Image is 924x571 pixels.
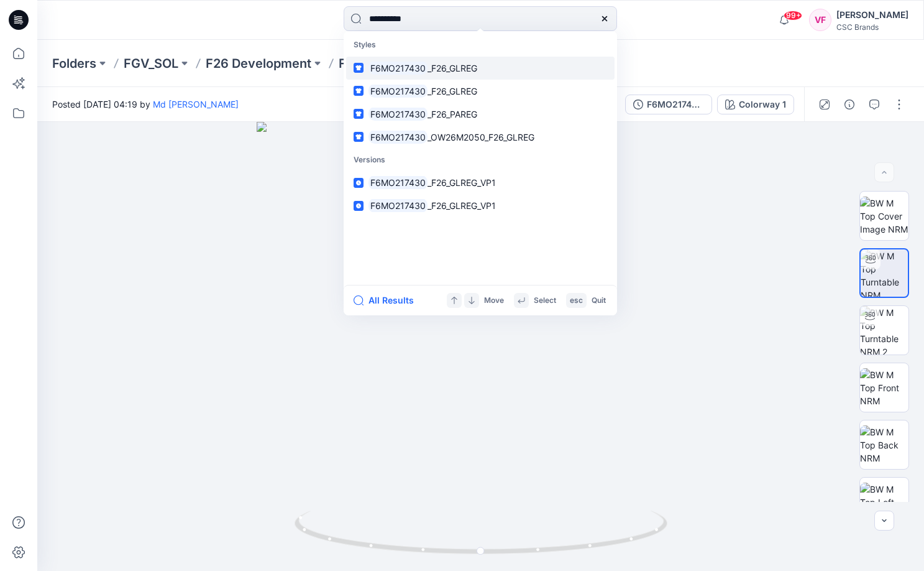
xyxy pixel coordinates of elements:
[52,55,96,72] a: Folders
[839,95,859,114] button: Details
[836,22,908,32] div: CSC Brands
[647,98,704,111] div: F6MO217430_F26_PAREG_VP1
[809,9,831,31] div: VF
[368,198,428,213] mark: F6MO217430
[368,130,428,144] mark: F6MO217430
[428,109,477,119] span: _F26_PAREG
[570,294,583,307] p: esc
[346,126,615,149] a: F6MO217430_OW26M2050_F26_GLREG
[346,34,615,57] p: Styles
[368,175,428,190] mark: F6MO217430
[206,55,311,72] a: F26 Development
[428,86,477,96] span: _F26_GLREG
[592,294,606,307] p: Quit
[860,306,908,355] img: BW M Top Turntable NRM 2
[739,98,786,111] div: Colorway 1
[625,95,712,114] button: F6MO217430_F26_PAREG_VP1
[346,171,615,194] a: F6MO217430_F26_GLREG_VP1
[346,103,615,126] a: F6MO217430_F26_PAREG
[860,368,908,407] img: BW M Top Front NRM
[784,11,802,21] span: 99+
[346,57,615,80] a: F6MO217430_F26_GLREG
[428,200,496,211] span: _F26_GLREG_VP1
[368,84,428,98] mark: F6MO217430
[346,149,615,172] p: Versions
[428,63,477,73] span: _F26_GLREG
[860,197,908,236] img: BW M Top Cover Image NRM
[860,483,908,522] img: BW M Top Left NRM
[717,95,794,114] button: Colorway 1
[52,98,239,111] span: Posted [DATE] 04:19 by
[484,294,504,307] p: Move
[153,99,239,109] a: Md [PERSON_NAME]
[861,249,908,297] img: BW M Top Turntable NRM
[339,55,493,72] p: F6MO217430_F26_PAREG
[354,293,422,308] button: All Results
[124,55,178,72] a: FGV_SOL
[368,61,428,75] mark: F6MO217430
[346,80,615,103] a: F6MO217430_F26_GLREG
[860,425,908,465] img: BW M Top Back NRM
[534,294,556,307] p: Select
[346,194,615,217] a: F6MO217430_F26_GLREG_VP1
[836,7,908,22] div: [PERSON_NAME]
[368,107,428,121] mark: F6MO217430
[428,132,534,142] span: _OW26M2050_F26_GLREG
[428,177,496,188] span: _F26_GLREG_VP1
